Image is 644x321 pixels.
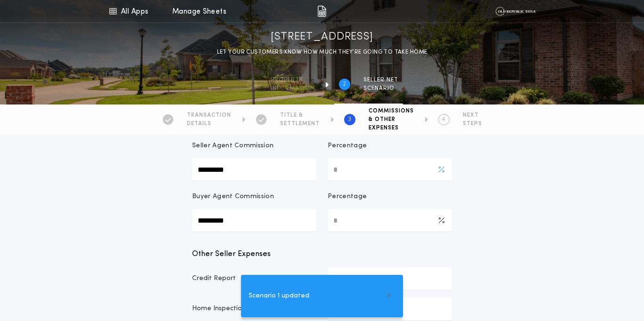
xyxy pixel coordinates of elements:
img: img [317,6,326,17]
span: EXPENSES [369,124,414,132]
img: vs-icon [495,7,535,16]
p: Percentage [328,141,367,151]
input: Percentage [328,209,452,232]
span: SELLER NET [363,76,398,84]
span: Property [271,76,314,84]
h1: [STREET_ADDRESS] [271,30,373,45]
p: Seller Agent Commission [192,141,274,151]
span: NEXT [463,112,482,119]
input: Percentage [328,158,452,181]
span: Scenario 1 updated. [249,291,311,301]
span: SETTLEMENT [280,120,320,128]
span: SCENARIO [363,85,398,92]
span: TRANSACTION [187,112,231,119]
span: information [271,85,314,92]
h2: 4 [442,116,445,123]
span: STEPS [463,120,482,128]
span: TITLE & [280,112,320,119]
h2: 3 [348,116,351,123]
h2: 2 [343,80,346,88]
span: & OTHER [369,116,414,123]
p: Percentage [328,192,367,201]
p: Other Seller Expenses [192,249,452,260]
input: Buyer Agent Commission [192,209,316,232]
span: COMMISSIONS [369,107,414,115]
span: DETAILS [187,120,231,128]
input: Seller Agent Commission [192,158,316,181]
p: Buyer Agent Commission [192,192,274,201]
p: LET YOUR CUSTOMERS KNOW HOW MUCH THEY’RE GOING TO TAKE HOME [217,48,427,57]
